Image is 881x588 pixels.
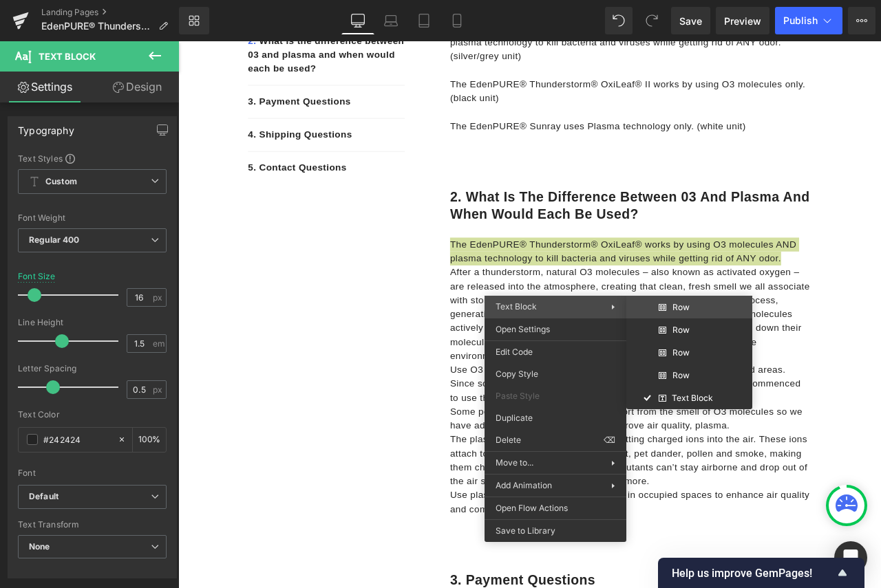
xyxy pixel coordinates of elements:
[341,7,374,34] a: Desktop
[496,301,537,312] span: Text Block
[783,15,818,26] span: Publish
[672,303,690,312] span: Row
[604,434,615,446] span: ⌫
[153,339,164,348] span: em
[18,272,56,281] div: Font Size
[153,293,164,302] span: px
[83,65,204,77] a: 3. Payment Questions
[322,530,750,563] p: Use plasma for everyday air purification in occupied spaces to enhance air quality and comfort.
[775,7,842,34] button: Publish
[638,7,666,34] button: Redo
[834,541,867,574] div: Open Intercom Messenger
[322,464,750,530] p: The plasma technology operates by emitting charged ions into the air. These ions attach to partic...
[496,525,615,537] span: Save to Library
[672,326,690,334] span: Row
[43,432,111,447] input: Color
[18,410,167,420] div: Text Color
[322,175,750,216] h1: 2. What is the difference between 03 and plasma and when would each be used?
[716,7,769,34] a: Preview
[18,364,167,373] div: Letter Spacing
[496,457,611,469] span: Move to...
[29,541,50,552] b: None
[496,412,615,424] span: Duplicate
[322,381,750,431] p: Use O3 molecules for strong odor and microbial issues in unoccupied areas. Since some people may ...
[672,394,713,402] span: Text Block
[848,7,875,34] button: More
[18,468,167,478] div: Font
[496,368,615,380] span: Copy Style
[407,7,440,34] a: Tablet
[496,502,615,514] span: Open Flow Actions
[496,434,604,446] span: Delete
[18,520,167,530] div: Text Transform
[322,92,750,109] p: The EdenPURE® Sunray uses Plasma technology only. (white unit)
[18,213,167,223] div: Font Weight
[18,153,167,164] div: Text Styles
[496,479,611,492] span: Add Animation
[322,232,750,265] p: The EdenPURE® Thunderstorm® OxiLeaf® works by using O3 molecules AND plasma technology to kill ba...
[496,346,615,358] span: Edit Code
[83,105,206,116] a: 4. Shipping Questions
[41,7,179,18] a: Landing Pages
[29,235,80,245] b: Regular 400
[18,318,167,327] div: Line Height
[45,176,77,188] b: Custom
[440,7,474,34] a: Mobile
[133,428,166,452] div: %
[672,349,690,357] span: Row
[605,7,633,34] button: Undo
[496,390,615,402] span: Paste Style
[679,14,702,28] span: Save
[322,265,750,381] p: After a thunderstorm, natural O3 molecules – also known as activated oxygen – are released into t...
[18,117,74,136] div: Typography
[29,491,59,503] i: Default
[92,72,182,102] a: Design
[179,7,209,34] a: New Library
[672,565,851,581] button: Show survey - Help us improve GemPages!
[39,51,96,62] span: Text Block
[322,43,750,76] p: The EdenPURE® Thunderstorm® OxiLeaf® II works by using O3 molecules only. (black unit)
[672,371,690,380] span: Row
[41,21,153,32] span: EdenPURE® Thunderstorm® Oxileaf® III Air Purifier - FAQ/TS
[496,323,615,336] span: Open Settings
[724,14,761,28] span: Preview
[672,567,834,580] span: Help us improve GemPages!
[83,144,200,155] a: 5. Contact Questions
[153,385,164,394] span: px
[322,431,750,464] p: Some people experience slight discomfort from the smell of O3 molecules so we have added a second...
[374,7,407,34] a: Laptop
